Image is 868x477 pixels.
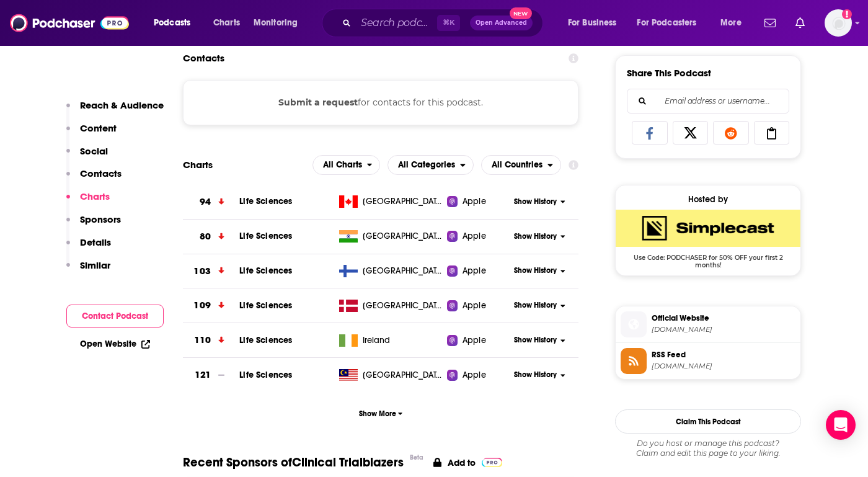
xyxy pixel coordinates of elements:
button: open menu [712,13,757,33]
a: [GEOGRAPHIC_DATA] [334,265,448,277]
a: Copy Link [754,121,790,145]
a: 103 [183,254,239,288]
a: Life Sciences [239,231,292,241]
p: Details [80,236,111,248]
div: for contacts for this podcast. [183,80,578,125]
button: open menu [481,155,561,175]
span: Life Sciences [239,196,292,207]
h3: 110 [194,333,210,347]
span: Apple [463,195,486,208]
a: Share on Reddit [713,121,749,145]
h2: Charts [183,159,213,171]
span: Show History [514,265,557,276]
span: Do you host or manage this podcast? [615,439,801,448]
span: Recent Sponsors of Clinical Trialblazers [183,455,404,470]
button: Show More [183,402,578,425]
p: Sponsors [80,213,121,225]
span: Apple [463,369,486,381]
span: Denmark [363,300,443,312]
span: RSS Feed [652,349,795,360]
h3: 109 [193,298,210,313]
span: For Podcasters [637,14,696,32]
span: Apple [463,334,486,347]
a: Share on X/Twitter [673,121,709,145]
a: 80 [183,220,239,254]
div: Search followers [627,89,789,114]
a: Apple [447,334,510,347]
span: Show History [514,231,557,242]
a: Life Sciences [239,300,292,311]
span: Use Code: PODCHASER for 50% OFF your first 2 months! [616,247,800,269]
button: open menu [245,13,314,33]
button: open menu [387,155,474,175]
img: User Profile [825,9,852,37]
input: Search podcasts, credits, & more... [356,13,437,33]
button: Reach & Audience [66,99,164,122]
span: Apple [463,300,486,312]
span: Charts [213,14,240,32]
a: Share on Facebook [632,121,668,145]
p: Add to [448,457,476,468]
span: Podcasts [154,14,190,32]
h3: 80 [200,230,211,244]
button: Submit a request [278,96,358,109]
a: [GEOGRAPHIC_DATA] [334,300,448,312]
span: Show History [514,300,557,311]
div: Search podcasts, credits, & more... [334,9,555,37]
a: 94 [183,185,239,219]
span: All Countries [492,161,542,169]
span: Malaysia [363,369,443,381]
span: Show History [514,197,557,207]
span: Monitoring [254,14,298,32]
span: Open Advanced [476,20,527,26]
a: Life Sciences [239,370,292,380]
span: Canada [363,195,443,208]
img: Podchaser - Follow, Share and Rate Podcasts [10,11,129,35]
a: 110 [183,323,239,357]
p: Similar [80,259,110,271]
a: SimpleCast Deal: Use Code: PODCHASER for 50% OFF your first 2 months! [616,210,800,268]
p: Reach & Audience [80,99,164,111]
button: open menu [312,155,381,175]
button: Details [66,236,111,259]
a: Charts [205,13,247,33]
button: Show History [510,335,570,345]
button: Open AdvancedNew [470,16,533,30]
svg: Add a profile image [842,9,852,19]
span: Ireland [363,334,391,347]
input: Email address or username... [637,89,779,113]
button: Contact Podcast [66,305,164,328]
h3: Share This Podcast [627,67,711,79]
button: open menu [559,13,632,33]
button: Show History [510,231,570,242]
a: Life Sciences [239,335,292,345]
a: Apple [447,300,510,312]
h3: 121 [195,368,210,382]
a: Ireland [334,334,448,347]
a: Show notifications dropdown [759,12,781,33]
a: Apple [447,265,510,277]
a: Life Sciences [239,265,292,276]
span: All Categories [398,161,455,169]
span: clinical-trialblazers.simplecast.com [652,325,795,334]
h3: 103 [193,264,210,279]
span: Official Website [652,313,795,324]
span: Show History [514,335,557,345]
button: Show History [510,300,570,311]
button: Show History [510,265,570,276]
a: Open Website [80,339,150,349]
a: Official Website[DOMAIN_NAME] [621,311,795,337]
h3: 94 [200,195,211,209]
a: Show notifications dropdown [790,12,810,33]
a: Add to [433,455,502,470]
a: Apple [447,369,510,381]
a: [GEOGRAPHIC_DATA] [334,230,448,243]
p: Content [80,122,117,134]
h2: Contacts [183,47,224,70]
p: Social [80,145,108,157]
